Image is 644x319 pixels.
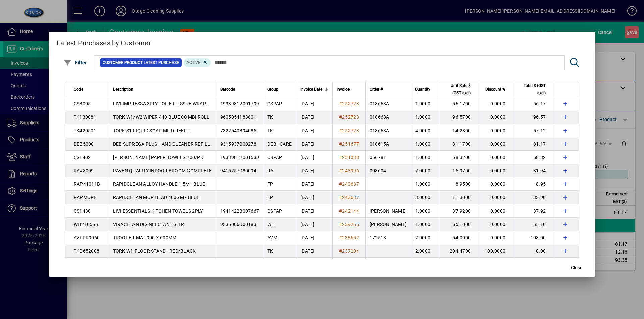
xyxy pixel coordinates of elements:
a: #237204 [337,247,361,255]
td: 204.4700 [440,244,480,258]
span: 243637 [342,181,359,187]
span: CS1430 [74,208,91,214]
td: [DATE] [296,137,332,151]
td: 100.0000 [480,258,515,271]
span: TKD652008 [74,248,99,254]
td: 37.92 [515,204,555,218]
span: FP [267,181,273,187]
span: Code [74,86,83,93]
td: 100.0000 [480,244,515,258]
td: [PERSON_NAME] [365,258,411,271]
div: Quantity [415,86,436,93]
td: 0.0000 [480,231,515,244]
span: # [339,101,342,106]
td: 54.0000 [440,231,480,244]
span: 9335006000183 [220,222,256,227]
span: RAP41011B [74,181,100,187]
td: 1.0000 [411,97,440,110]
span: FP [267,195,273,200]
span: 9605054183801 [220,114,256,120]
span: Active [186,60,200,65]
td: 4.0000 [411,258,440,271]
span: # [339,168,342,173]
td: [DATE] [296,258,332,271]
span: DEB SUPREGA PLUS HAND CLEANER REFILL [113,141,210,147]
span: AVTPR9060 [74,235,100,240]
span: LIVI IMPRESSA 3PLY TOILET TISSUE WRAPPED [113,101,215,106]
span: Filter [64,60,87,65]
span: RAVEN QUALITY INDOOR BROOM COMPLETE [113,168,212,173]
div: Discount % [484,86,512,93]
div: Unit Rate $ (GST excl) [444,82,477,97]
span: WH [267,222,275,227]
span: CSPAP [267,155,282,160]
div: Invoice [337,86,361,93]
span: # [339,141,342,147]
a: #251677 [337,140,361,148]
span: RAV8009 [74,168,94,173]
td: [DATE] [296,244,332,258]
span: RAPMOPB [74,195,97,200]
td: [PERSON_NAME] [365,204,411,218]
span: # [339,181,342,187]
h2: Latest Purchases by Customer [49,32,595,51]
span: 251677 [342,141,359,147]
span: Group [267,86,278,93]
span: 9315937000278 [220,141,256,147]
div: Description [113,86,212,93]
span: 243996 [342,168,359,173]
span: Order # [370,86,383,93]
span: # [339,155,342,160]
td: 31.94 [515,164,555,177]
span: Close [571,264,582,271]
span: # [339,248,342,254]
td: 17.6900 [440,258,480,271]
td: 55.10 [515,218,555,231]
td: 018668A [365,97,411,110]
td: 15.9700 [440,164,480,177]
td: 55.1000 [440,218,480,231]
span: TK420501 [74,128,96,133]
td: [DATE] [296,204,332,218]
td: 37.9200 [440,204,480,218]
td: 0.0000 [480,177,515,191]
span: # [339,195,342,200]
div: Order # [370,86,407,93]
td: 0.0000 [480,124,515,137]
td: 8.95 [515,177,555,191]
td: 008604 [365,164,411,177]
span: WH210556 [74,222,98,227]
span: 238652 [342,235,359,240]
span: TK [267,248,273,254]
td: 1.0000 [411,137,440,151]
span: 19414223007667 [220,208,259,214]
td: 57.12 [515,124,555,137]
span: # [339,128,342,133]
a: #252723 [337,127,361,134]
span: Barcode [220,86,235,93]
a: #243637 [337,180,361,188]
td: [DATE] [296,218,332,231]
td: 96.5700 [440,110,480,124]
span: TK [267,114,273,120]
span: 243637 [342,195,359,200]
a: #252723 [337,100,361,107]
td: [DATE] [296,151,332,164]
span: Unit Rate $ (GST excl) [444,82,471,97]
td: [DATE] [296,177,332,191]
a: #242144 [337,207,361,215]
td: 1.0000 [411,110,440,124]
span: TROOPER MAT 900 X 600MM [113,235,177,240]
div: Group [267,86,292,93]
td: 0.0000 [480,218,515,231]
span: Invoice [337,86,350,93]
div: Code [74,86,105,93]
span: TK [267,128,273,133]
span: RAPIDCLEAN ALLOY HANDLE 1.5M - BLUE [113,181,205,187]
span: # [339,208,342,214]
td: 3.0000 [411,191,440,204]
td: 172518 [365,231,411,244]
a: #252723 [337,113,361,121]
td: 81.1700 [440,137,480,151]
div: Invoice Date [300,86,328,93]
